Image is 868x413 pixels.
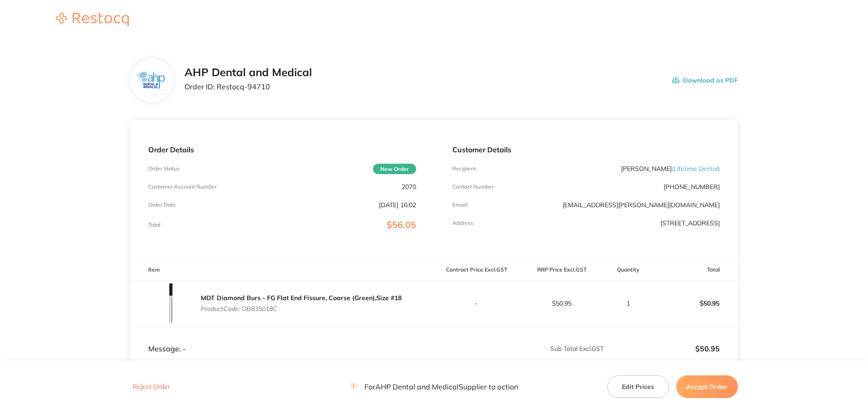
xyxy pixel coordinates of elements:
p: Address [452,220,473,226]
th: Item [130,259,434,281]
span: ( Lifetime Dental ) [672,165,720,173]
p: Customer Account Number [148,184,217,190]
p: [PERSON_NAME] [621,165,720,172]
th: Quantity [604,259,653,281]
p: $50.95 [519,300,604,307]
button: Reject Order [130,383,173,391]
th: Total [653,259,738,281]
h2: AHP Dental and Medical [184,66,312,79]
p: Sub Total Excl. GST [435,345,604,352]
p: Order Date [148,202,176,208]
p: $50.95 [653,292,737,314]
button: Accept Order [676,375,738,398]
th: Contract Price Excl. GST [434,259,519,281]
button: Edit Prices [607,375,669,398]
p: For AHP Dental and Medical Supplier to action [350,383,518,391]
p: Order Status [148,165,179,172]
p: [PHONE_NUMBER] [664,183,720,190]
a: MDT Diamond Burs - FG Flat End Fissure, Coarse (Green),Size #18 [201,294,402,302]
p: 2070 [402,183,416,190]
p: Emaill [452,202,468,208]
p: $50.95 [605,345,720,353]
a: Restocq logo [47,13,138,28]
button: Download as PDF [672,66,738,94]
p: Order Details [148,146,416,154]
span: New Order [373,164,416,174]
p: [DATE] 16:02 [379,201,416,209]
p: Contact Number [452,184,494,190]
p: 1 [605,300,652,307]
img: ZjN5bDlnNQ [137,72,167,89]
td: Message: - [130,326,434,353]
p: Total [148,222,160,228]
p: Recipient [452,165,476,172]
img: Restocq logo [47,13,138,26]
p: Customer Details [452,146,720,154]
p: Product Code: DB835018C [201,305,402,312]
p: Order ID: Restocq- 94710 [184,83,312,91]
img: b3F4aWNkMw [148,281,194,326]
a: [EMAIL_ADDRESS][PERSON_NAME][DOMAIN_NAME] [563,201,720,209]
p: [STREET_ADDRESS] [660,219,720,227]
p: - [435,300,519,307]
span: $56.05 [387,219,416,230]
th: RRP Price Excl. GST [519,259,604,281]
